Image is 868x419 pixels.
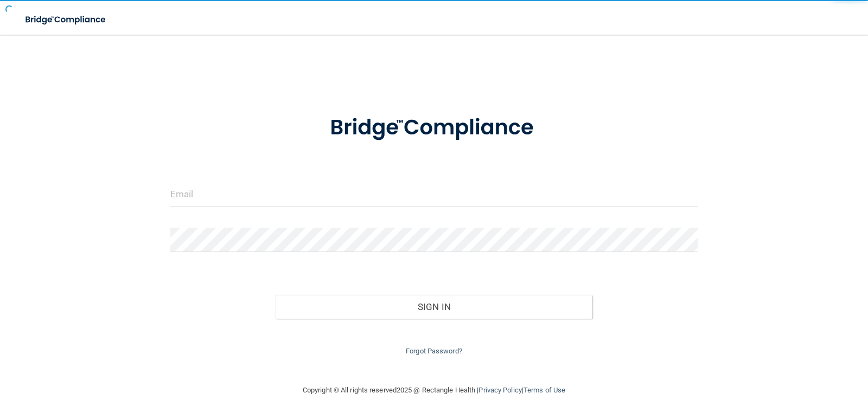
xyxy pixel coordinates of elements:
[170,182,698,207] input: Email
[524,386,565,394] a: Terms of Use
[236,373,632,408] div: Copyright © All rights reserved 2025 @ Rectangle Health | |
[406,347,462,355] a: Forgot Password?
[478,386,521,394] a: Privacy Policy
[308,100,560,156] img: bridge_compliance_login_screen.278c3ca4.svg
[276,295,592,319] button: Sign In
[16,9,116,31] img: bridge_compliance_login_screen.278c3ca4.svg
